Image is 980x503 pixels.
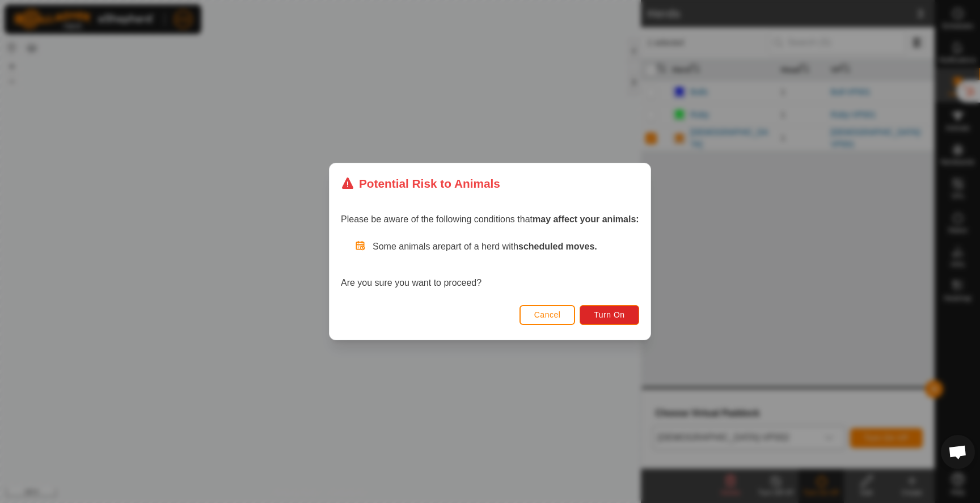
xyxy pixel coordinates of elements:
span: Cancel [534,310,561,319]
div: Potential Risk to Animals [341,175,500,192]
div: Open chat [941,435,975,469]
span: part of a herd with [446,242,597,251]
button: Turn On [580,305,639,325]
strong: scheduled moves. [518,242,597,251]
strong: may affect your animals: [533,214,639,224]
p: Some animals are [373,240,639,253]
span: Turn On [594,310,625,319]
div: Are you sure you want to proceed? [341,240,639,290]
span: Please be aware of the following conditions that [341,214,639,224]
button: Cancel [519,305,576,325]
